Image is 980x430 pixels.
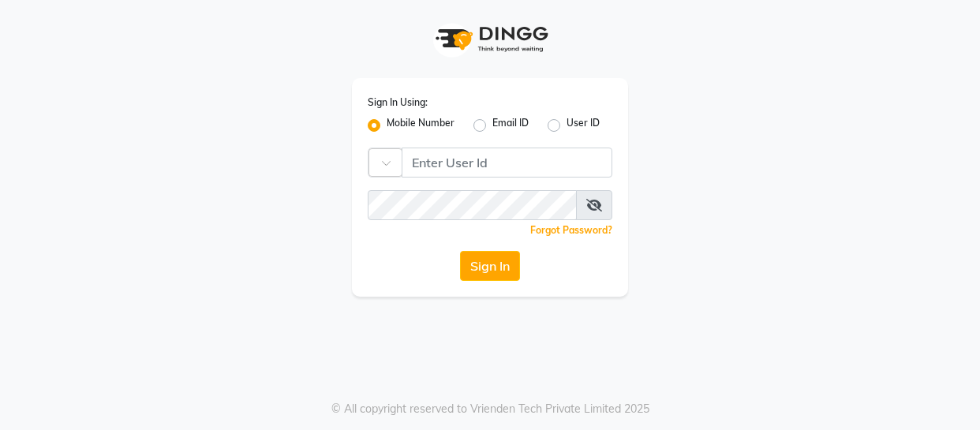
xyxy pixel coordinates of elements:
[387,116,454,135] label: Mobile Number
[368,95,428,110] label: Sign In Using:
[402,148,612,178] input: Username
[460,251,520,281] button: Sign In
[368,190,577,220] input: Username
[427,16,553,62] img: logo1.svg
[567,116,600,135] label: User ID
[492,116,529,135] label: Email ID
[530,224,612,236] a: Forgot Password?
